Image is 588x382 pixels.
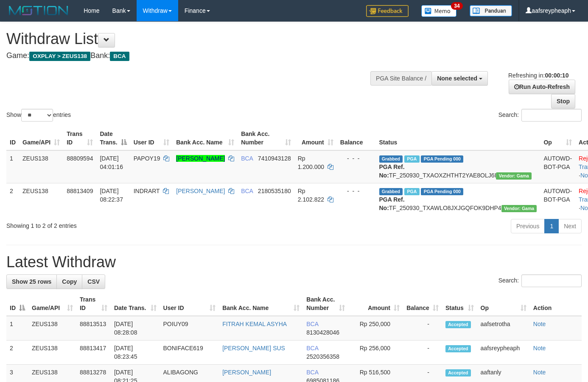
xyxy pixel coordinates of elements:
th: Date Trans.: activate to sort column descending [96,126,130,150]
h1: Latest Withdraw [6,254,582,271]
th: Bank Acc. Name: activate to sort column ascending [219,292,303,316]
span: Rp 1.200.000 [298,155,324,170]
a: FITRAH KEMAL ASYHA [222,321,287,327]
th: Bank Acc. Name: activate to sort column ascending [173,126,238,150]
span: Copy 7410943128 to clipboard [258,155,291,162]
a: [PERSON_NAME] [222,369,271,376]
label: Search: [498,274,582,287]
td: [DATE] 08:28:08 [111,316,160,340]
span: PAPOY19 [134,155,160,162]
span: Vendor URL: https://trx31.1velocity.biz [496,172,532,180]
td: TF_250930_TXAWLO8JXJGQFOK9DHP4 [376,183,540,216]
b: PGA Ref. No: [379,196,405,211]
th: ID [6,126,19,150]
span: BCA [241,188,253,194]
td: 2 [6,340,28,365]
div: PGA Site Balance / [370,71,431,86]
span: Accepted [445,321,471,328]
span: BCA [241,155,253,162]
td: aafsreypheaph [477,340,530,365]
th: Status [376,126,540,150]
span: [DATE] 08:22:37 [100,188,123,203]
span: INDRART [134,188,160,194]
th: Trans ID: activate to sort column ascending [76,292,111,316]
th: Op: activate to sort column ascending [540,126,575,150]
th: Game/API: activate to sort column ascending [19,126,63,150]
span: None selected [437,75,477,82]
th: User ID: activate to sort column ascending [160,292,219,316]
span: Grabbed [379,188,403,195]
th: Date Trans.: activate to sort column ascending [111,292,160,316]
span: Accepted [445,369,471,376]
span: 88813409 [67,188,93,194]
span: Copy 8130428046 to clipboard [306,329,339,336]
td: ZEUS138 [28,316,76,340]
td: AUTOWD-BOT-PGA [540,183,575,216]
th: Status: activate to sort column ascending [442,292,477,316]
img: Feedback.jpg [366,5,409,17]
span: Refreshing in: [508,72,568,79]
span: Marked by aafsreyleap [404,188,419,195]
span: [DATE] 04:01:16 [100,155,123,170]
input: Search: [521,109,582,122]
span: BCA [306,369,318,376]
h1: Withdraw List [6,30,384,47]
span: Marked by aaftanly [404,155,419,163]
input: Search: [521,274,582,287]
label: Search: [498,109,582,122]
th: Game/API: activate to sort column ascending [28,292,76,316]
a: Note [533,345,546,352]
div: - - - [340,187,372,195]
td: 2 [6,183,19,216]
h4: Game: Bank: [6,52,384,60]
th: Bank Acc. Number: activate to sort column ascending [238,126,294,150]
th: Amount: activate to sort column ascending [294,126,337,150]
span: 34 [451,2,462,10]
td: 1 [6,150,19,183]
span: 88809594 [67,155,93,162]
a: 1 [544,219,559,233]
a: [PERSON_NAME] SUS [222,345,285,352]
td: TF_250930_TXAOXZHTHT2YAE8OLJ6I [376,150,540,183]
a: Previous [511,219,545,233]
div: Showing 1 to 2 of 2 entries [6,218,239,230]
th: Bank Acc. Number: activate to sort column ascending [303,292,348,316]
td: Rp 250,000 [348,316,403,340]
a: Note [533,321,546,327]
span: Show 25 rows [12,278,51,285]
span: Rp 2.102.822 [298,188,324,203]
img: MOTION_logo.png [6,4,71,17]
a: Next [558,219,582,233]
div: - - - [340,154,372,163]
span: Copy [62,278,77,285]
td: ZEUS138 [28,340,76,365]
a: Show 25 rows [6,274,57,289]
th: Amount: activate to sort column ascending [348,292,403,316]
th: Balance: activate to sort column ascending [403,292,442,316]
td: - [403,340,442,365]
td: [DATE] 08:23:45 [111,340,160,365]
span: Vendor URL: https://trx31.1velocity.biz [501,205,537,212]
span: BCA [306,345,318,352]
th: Op: activate to sort column ascending [477,292,530,316]
a: Run Auto-Refresh [509,80,575,94]
select: Showentries [21,109,53,122]
img: Button%20Memo.svg [421,5,457,17]
span: OXPLAY > ZEUS138 [29,52,90,61]
td: 1 [6,316,28,340]
th: User ID: activate to sort column ascending [130,126,173,150]
th: Trans ID: activate to sort column ascending [63,126,96,150]
span: CSV [87,278,100,285]
span: Accepted [445,345,471,352]
a: Copy [56,274,82,289]
td: POIUY09 [160,316,219,340]
span: Copy 2520356358 to clipboard [306,353,339,360]
span: BCA [110,52,129,61]
a: CSV [82,274,105,289]
a: [PERSON_NAME] [176,188,225,194]
td: BONIFACE619 [160,340,219,365]
label: Show entries [6,109,71,122]
td: - [403,316,442,340]
img: panduan.png [470,5,512,17]
a: Note [533,369,546,376]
